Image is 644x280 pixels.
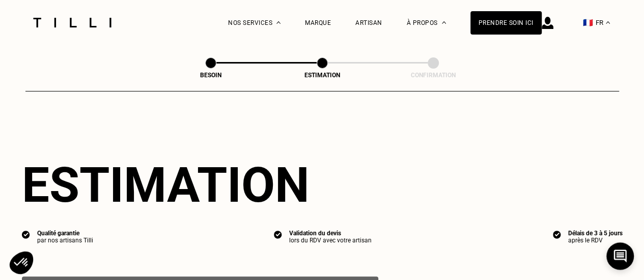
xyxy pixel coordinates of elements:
[568,237,623,244] div: après le RDV
[37,237,93,244] div: par nos artisans Tilli
[553,230,561,239] img: icon list info
[289,230,372,237] div: Validation du devis
[22,230,30,239] img: icon list info
[22,157,623,213] div: Estimation
[276,21,281,24] img: Menu déroulant
[160,72,262,79] div: Besoin
[542,17,553,29] img: icône connexion
[289,237,372,244] div: lors du RDV avec votre artisan
[355,19,382,26] a: Artisan
[442,21,446,24] img: Menu déroulant à propos
[37,230,93,237] div: Qualité garantie
[606,21,610,24] img: menu déroulant
[274,230,282,239] img: icon list info
[470,11,542,35] a: Prendre soin ici
[271,72,373,79] div: Estimation
[305,19,331,26] a: Marque
[30,18,115,27] img: Logo du service de couturière Tilli
[583,18,593,27] span: 🇫🇷
[568,230,623,237] div: Délais de 3 à 5 jours
[382,72,484,79] div: Confirmation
